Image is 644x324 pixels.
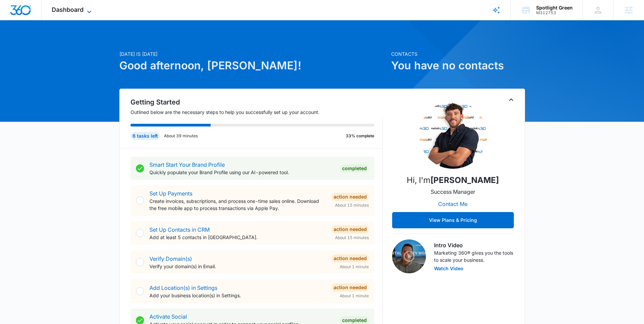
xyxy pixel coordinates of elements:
[130,132,160,140] div: 6 tasks left
[164,133,198,139] p: About 39 minutes
[335,235,369,241] span: About 15 minutes
[149,263,326,270] p: Verify your domain(s) in Email.
[11,11,16,16] img: logo_orange.svg
[332,254,369,262] div: Action Needed
[18,18,74,23] div: Domain: [DOMAIN_NAME]
[332,225,369,233] div: Action Needed
[130,97,383,107] h2: Getting Started
[149,190,192,197] a: Set Up Payments
[149,234,326,241] p: Add at least 5 contacts in [GEOGRAPHIC_DATA].
[340,264,369,270] span: About 1 minute
[346,133,374,139] p: 33% complete
[332,283,369,292] div: Action Needed
[431,188,475,196] p: Success Manager
[119,50,387,57] p: [DATE] is [DATE]
[431,196,474,212] button: Contact Me
[419,101,487,169] img: Jacob Gallahan
[391,50,525,57] p: Contacts
[75,40,114,44] div: Keywords by Traffic
[67,39,73,45] img: tab_keywords_by_traffic_grey.svg
[52,6,84,13] span: Dashboard
[149,284,217,291] a: Add Location(s) in Settings
[434,249,514,263] p: Marketing 360® gives you the tools to scale your business.
[536,10,573,15] div: account id
[536,5,573,10] div: account name
[392,239,426,273] img: Intro Video
[19,11,33,16] div: v 4.0.25
[149,313,187,320] a: Activate Social
[507,96,515,104] button: Toggle Collapse
[391,57,525,74] h1: You have no contacts
[332,193,369,201] div: Action Needed
[149,161,225,168] a: Smart Start Your Brand Profile
[149,169,335,176] p: Quickly populate your Brand Profile using our AI-powered tool.
[430,175,499,185] strong: [PERSON_NAME]
[149,226,210,233] a: Set Up Contacts in CRM
[18,39,24,45] img: tab_domain_overview_orange.svg
[335,202,369,208] span: About 15 minutes
[340,164,369,172] div: Completed
[119,57,387,74] h1: Good afternoon, [PERSON_NAME]!
[26,40,61,44] div: Domain Overview
[149,198,326,212] p: Create invoices, subscriptions, and process one-time sales online. Download the free mobile app t...
[149,255,192,262] a: Verify Domain(s)
[11,18,16,23] img: website_grey.svg
[392,212,514,228] button: View Plans & Pricing
[130,109,383,116] p: Outlined below are the necessary steps to help you successfully set up your account.
[434,266,463,271] button: Watch Video
[407,174,499,186] p: Hi, I'm
[340,293,369,299] span: About 1 minute
[434,241,514,249] h3: Intro Video
[149,292,326,299] p: Add your business location(s) in Settings.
